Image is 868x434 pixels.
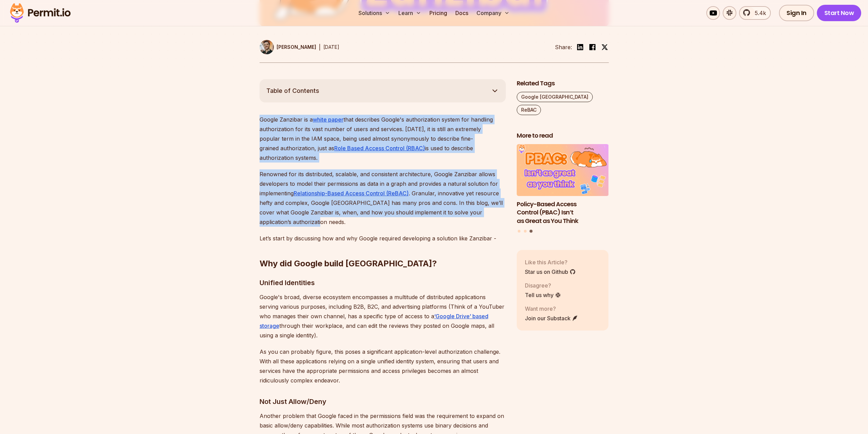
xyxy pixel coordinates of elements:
[319,43,321,51] div: |
[260,347,506,385] p: As you can probably figure, this poses a significant application-level authorization challenge. W...
[313,116,343,123] a: white paper
[817,5,862,21] a: Start Now
[601,44,608,51] img: twitter
[427,6,450,20] a: Pricing
[396,6,424,20] button: Learn
[260,40,274,54] img: Daniel Bass
[323,44,339,50] time: [DATE]
[260,169,506,227] p: Renowned for its distributed, scalable, and consistent architecture, Google Zanzibar allows devel...
[7,1,74,25] img: Permit logo
[260,258,437,268] strong: Why did Google build [GEOGRAPHIC_DATA]?
[524,230,527,233] button: Go to slide 2
[576,43,584,51] img: linkedin
[260,396,506,407] h3: Not Just Allow/Deny
[294,190,409,197] a: Relationship-Based Access Control (ReBAC)
[525,268,576,276] a: Star us on Github
[517,79,609,88] h2: Related Tags
[260,277,506,288] h3: Unified Identities
[525,258,576,266] p: Like this Article?
[260,292,506,340] p: Google's broad, diverse ecosystem encompasses a multitude of distributed applications serving var...
[260,40,316,54] a: [PERSON_NAME]
[751,9,766,17] span: 5.4k
[260,79,506,102] button: Table of Contents
[779,5,814,21] a: Sign In
[517,144,609,234] div: Posts
[260,115,506,163] p: Google Zanzibar is a that describes Google's authorization system for handling authorization for ...
[517,105,541,115] a: ReBAC
[453,6,471,20] a: Docs
[517,144,609,196] img: Policy-Based Access Control (PBAC) Isn’t as Great as You Think
[739,6,771,20] a: 5.4k
[530,229,533,233] button: Go to slide 3
[518,230,520,233] button: Go to slide 1
[277,44,316,51] p: [PERSON_NAME]
[517,131,609,140] h2: More to read
[517,200,609,225] h3: Policy-Based Access Control (PBAC) Isn’t as Great as You Think
[260,234,506,243] p: Let’s start by discussing how and why Google required developing a solution like Zanzibar -
[525,281,561,290] p: Disagree?
[356,6,393,20] button: Solutions
[517,144,609,225] a: Policy-Based Access Control (PBAC) Isn’t as Great as You ThinkPolicy-Based Access Control (PBAC) ...
[588,43,597,51] img: facebook
[334,145,425,152] a: Role Based Access Control (RBAC)
[525,314,578,322] a: Join our Substack
[517,144,609,225] li: 3 of 3
[266,86,319,96] span: Table of Contents
[525,305,578,313] p: Want more?
[555,43,572,51] li: Share:
[525,291,561,299] a: Tell us why
[517,92,593,102] a: Google [GEOGRAPHIC_DATA]
[474,6,512,20] button: Company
